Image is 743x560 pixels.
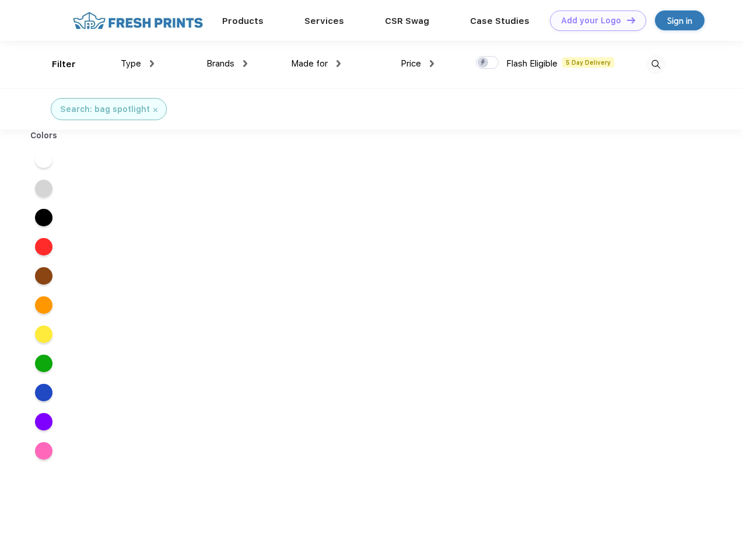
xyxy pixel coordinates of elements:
[646,55,665,74] img: desktop_search.svg
[222,16,264,26] a: Products
[69,10,206,31] img: fo%20logo%202.webp
[561,16,621,26] div: Add your Logo
[430,60,434,67] img: dropdown.png
[667,14,692,27] div: Sign in
[52,58,76,71] div: Filter
[153,108,157,112] img: filter_cancel.svg
[121,58,141,69] span: Type
[291,58,328,69] span: Made for
[243,60,247,67] img: dropdown.png
[22,129,66,142] div: Colors
[206,58,234,69] span: Brands
[506,58,558,69] span: Flash Eligible
[60,103,150,116] div: Search: bag spotlight
[150,60,154,67] img: dropdown.png
[627,17,635,23] img: DT
[562,57,614,68] span: 5 Day Delivery
[655,10,705,30] a: Sign in
[401,58,421,69] span: Price
[337,60,341,67] img: dropdown.png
